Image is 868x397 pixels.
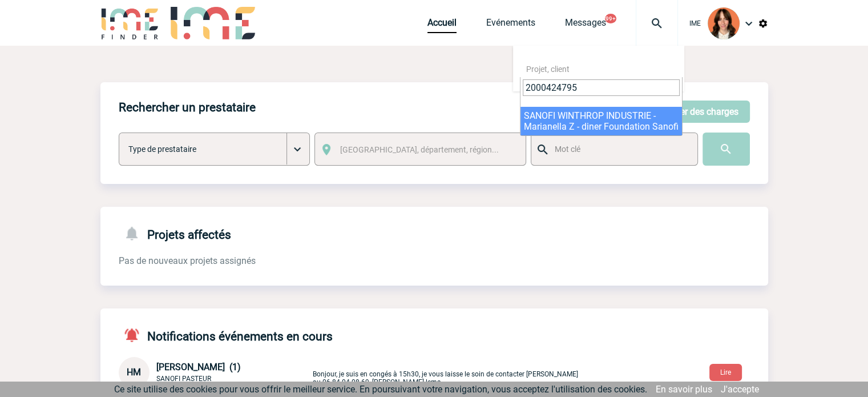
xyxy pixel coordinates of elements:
[565,17,606,33] a: Messages
[526,65,570,74] span: Projet, client
[114,384,647,395] span: Ce site utilise des cookies pour vous offrir le meilleur service. En poursuivant votre navigation...
[552,142,687,157] input: Mot clé
[689,19,701,27] span: IME
[119,327,333,343] h4: Notifications événements en cours
[127,367,141,378] span: HM
[119,357,310,388] div: Conversation privée : Client - Agence
[156,362,241,372] span: [PERSON_NAME] (1)
[119,225,231,242] h4: Projets affectés
[605,14,616,23] button: 99+
[340,145,499,154] span: [GEOGRAPHIC_DATA], département, région...
[709,364,742,381] button: Lire
[313,359,581,386] p: Bonjour, je suis en congés à 15h30, je vous laisse le soin de contacter [PERSON_NAME] au 06 84 04...
[700,366,751,377] a: Lire
[119,366,581,377] a: HM [PERSON_NAME] (1) SANOFI PASTEUR Bonjour, je suis en congés à 15h30, je vous laisse le soin de...
[123,327,147,343] img: notifications-active-24-px-r.png
[486,17,535,33] a: Evénements
[708,7,740,39] img: 94396-2.png
[721,384,759,395] a: J'accepte
[123,225,147,242] img: notifications-24-px-g.png
[119,101,256,114] h4: Rechercher un prestataire
[427,17,457,33] a: Accueil
[656,384,712,395] a: En savoir plus
[520,107,682,135] li: SANOFI WINTHROP INDUSTRIE - Marianella Z - diner Foundation Sanofi
[156,375,211,383] span: SANOFI PASTEUR
[100,7,160,39] img: IME-Finder
[119,255,256,266] span: Pas de nouveaux projets assignés
[703,133,750,166] input: Submit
